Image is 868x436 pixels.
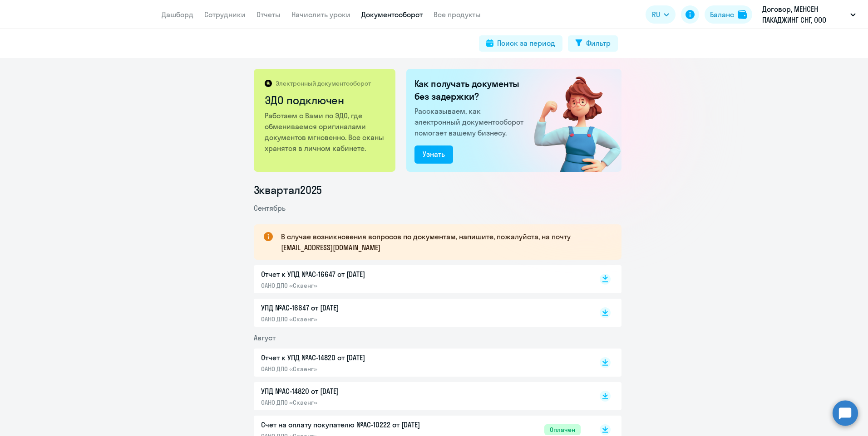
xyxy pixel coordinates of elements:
p: ОАНО ДПО «Скаенг» [261,398,452,407]
img: connected [519,69,621,172]
button: Фильтр [568,35,618,52]
a: Начислить уроки [291,10,350,19]
a: Отчеты [256,10,281,19]
a: Документооборот [361,10,423,19]
img: balance [738,10,747,19]
p: УПД №AC-16647 от [DATE] [261,302,452,313]
p: ОАНО ДПО «Скаенг» [261,315,452,323]
button: RU [646,5,676,24]
a: Сотрудники [204,10,246,19]
button: Поиск за период [479,35,562,52]
a: Отчет к УПД №AC-16647 от [DATE]ОАНО ДПО «Скаенг» [261,269,581,290]
p: УПД №AC-14820 от [DATE] [261,386,452,397]
h2: ЭДО подключен [265,93,386,107]
p: Отчет к УПД №AC-16647 от [DATE] [261,269,452,280]
a: Дашборд [162,10,193,19]
a: Отчет к УПД №AC-14820 от [DATE]ОАНО ДПО «Скаенг» [261,352,581,373]
p: Счет на оплату покупателю №AC-10222 от [DATE] [261,419,452,430]
button: Договор, МЕНСЕН ПАКАДЖИНГ СНГ, ООО [758,4,860,25]
span: RU [652,9,660,20]
span: Сентябрь [254,203,286,213]
p: Работаем с Вами по ЭДО, где обмениваемся оригиналами документов мгновенно. Все сканы хранятся в л... [265,110,386,154]
p: Договор, МЕНСЕН ПАКАДЖИНГ СНГ, ООО [762,4,847,25]
p: Электронный документооборот [276,79,371,87]
li: 3 квартал 2025 [254,183,621,197]
button: Узнать [414,145,453,164]
button: Балансbalance [705,5,752,24]
span: Август [254,333,276,342]
div: Баланс [710,9,734,20]
div: Фильтр [586,38,611,48]
span: Оплачен [544,424,581,435]
a: УПД №AC-14820 от [DATE]ОАНО ДПО «Скаенг» [261,386,581,407]
div: Поиск за период [497,38,555,48]
p: Рассказываем, как электронный документооборот помогает вашему бизнесу. [414,106,527,138]
div: Узнать [423,149,445,160]
a: Все продукты [434,10,481,19]
p: ОАНО ДПО «Скаенг» [261,365,452,373]
p: Отчет к УПД №AC-14820 от [DATE] [261,352,452,363]
h2: Как получать документы без задержки? [414,78,527,103]
a: УПД №AC-16647 от [DATE]ОАНО ДПО «Скаенг» [261,302,581,323]
p: ОАНО ДПО «Скаенг» [261,281,452,290]
p: В случае возникновения вопросов по документам, напишите, пожалуйста, на почту [EMAIL_ADDRESS][DOM... [281,231,605,253]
